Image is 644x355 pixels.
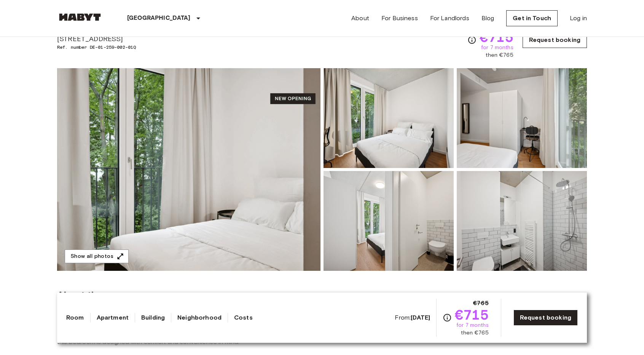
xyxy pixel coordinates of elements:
a: Blog [481,14,494,23]
a: Log in [570,14,587,23]
a: Get in Touch [506,10,558,26]
svg: Check cost overview for full price breakdown. Please note that discounts apply to new joiners onl... [443,313,452,322]
span: About the room [57,289,587,301]
a: Request booking [523,32,587,48]
img: Habyt [57,13,103,21]
img: Picture of unit DE-01-259-002-01Q [457,68,587,168]
a: Building [141,313,165,322]
span: [STREET_ADDRESS] [57,34,164,44]
b: [DATE] [411,314,430,321]
a: For Landlords [430,14,469,23]
a: Request booking [513,310,578,326]
span: From: [395,313,430,322]
span: for 7 months [456,321,489,329]
span: then €765 [461,329,488,337]
img: Picture of unit DE-01-259-002-01Q [324,68,454,168]
img: Marketing picture of unit DE-01-259-002-01Q [57,68,320,271]
span: then €765 [486,51,513,59]
span: Ref. number DE-01-259-002-01Q [57,44,164,51]
img: Picture of unit DE-01-259-002-01Q [457,171,587,271]
span: €765 [473,299,489,308]
p: [GEOGRAPHIC_DATA] [127,14,191,23]
span: for 7 months [481,44,513,51]
span: €715 [455,308,489,321]
svg: Check cost overview for full price breakdown. Please note that discounts apply to new joiners onl... [467,35,477,45]
a: Apartment [97,313,129,322]
a: About [351,14,369,23]
img: Picture of unit DE-01-259-002-01Q [324,171,454,271]
a: For Business [381,14,418,23]
span: €715 [480,30,513,44]
a: Room [66,313,84,322]
button: Show all photos [65,249,129,264]
a: Neighborhood [177,313,222,322]
a: Costs [234,313,253,322]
